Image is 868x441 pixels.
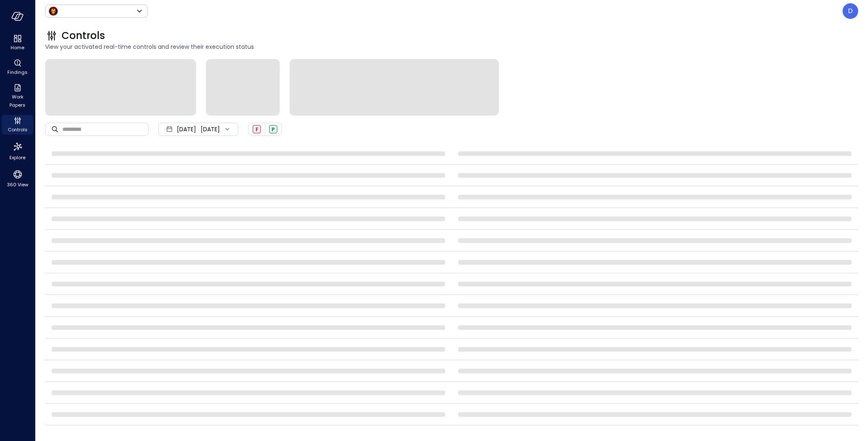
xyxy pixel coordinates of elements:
[2,115,33,135] div: Controls
[45,42,858,51] span: View your activated real-time controls and review their execution status
[2,82,33,110] div: Work Papers
[62,29,105,42] span: Controls
[848,6,853,16] p: D
[253,125,261,133] div: Failed
[5,93,30,109] span: Work Papers
[2,167,33,190] div: 360 View
[269,125,277,133] div: Passed
[8,126,27,134] span: Controls
[48,6,58,16] img: Icon
[11,43,24,52] span: Home
[2,139,33,162] div: Explore
[2,57,33,77] div: Findings
[2,33,33,53] div: Home
[177,125,196,134] span: [DATE]
[256,126,258,133] span: F
[7,68,27,76] span: Findings
[9,153,25,162] span: Explore
[272,126,275,133] span: P
[843,3,858,19] div: Dudu
[7,181,28,189] span: 360 View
